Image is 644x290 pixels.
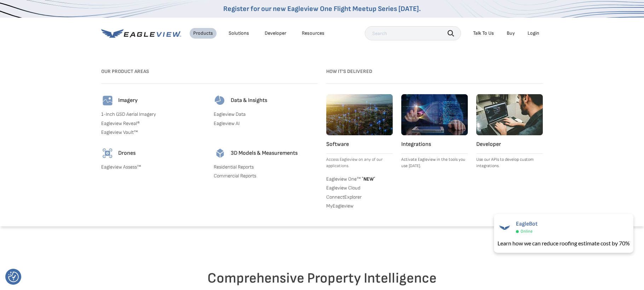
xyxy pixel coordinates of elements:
[326,185,393,191] a: Eagleview Cloud
[326,175,393,182] a: Eagleview One™ *NEW*
[516,221,537,227] span: EagleBot
[507,30,515,36] a: Buy
[101,147,114,160] img: drones-icon.svg
[101,66,318,77] h3: Our Product Areas
[326,194,393,200] a: ConnectExplorer
[326,203,393,209] a: MyEagleview
[8,272,19,282] img: Revisit consent button
[118,97,138,104] h4: Imagery
[229,30,249,36] div: Solutions
[214,120,318,127] a: Eagleview AI
[401,94,468,169] a: Integrations Activate Eagleview in the tools you use [DATE].
[476,94,543,135] img: developer.webp
[101,120,205,127] a: Eagleview Reveal®
[101,164,205,170] a: Eagleview Assess™
[326,94,393,135] img: software.webp
[101,129,205,136] a: Eagleview Vault™
[115,270,529,287] h2: Comprehensive Property Intelligence
[476,94,543,169] a: Developer Use our APIs to develop custom integrations.
[8,272,19,282] button: Consent Preferences
[118,150,136,157] h4: Drones
[326,157,393,169] p: Access Eagleview on any of our applications.
[521,229,533,234] span: Online
[214,164,318,170] a: Residential Reports
[231,150,298,157] h4: 3D Models & Measurements
[265,30,286,36] a: Developer
[476,141,543,148] h4: Developer
[401,141,468,148] h4: Integrations
[101,94,114,107] img: imagery-icon.svg
[101,111,205,118] a: 1-Inch GSD Aerial Imagery
[214,111,318,118] a: Eagleview Data
[214,147,226,160] img: 3d-models-icon.svg
[326,141,393,148] h4: Software
[214,173,318,179] a: Commercial Reports
[498,239,630,248] div: Learn how we can reduce roofing estimate cost by 70%
[365,26,461,40] input: Search
[473,30,494,36] div: Talk To Us
[401,157,468,169] p: Activate Eagleview in the tools you use [DATE].
[214,94,226,107] img: data-icon.svg
[401,94,468,135] img: integrations.webp
[231,97,267,104] h4: Data & Insights
[302,30,324,36] div: Resources
[476,157,543,169] p: Use our APIs to develop custom integrations.
[223,5,421,13] a: Register for our new Eagleview One Flight Meetup Series [DATE].
[193,30,213,36] div: Products
[326,66,543,77] h3: How it's Delivered
[498,221,512,235] img: EagleBot
[528,30,539,36] div: Login
[361,176,375,182] span: NEW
